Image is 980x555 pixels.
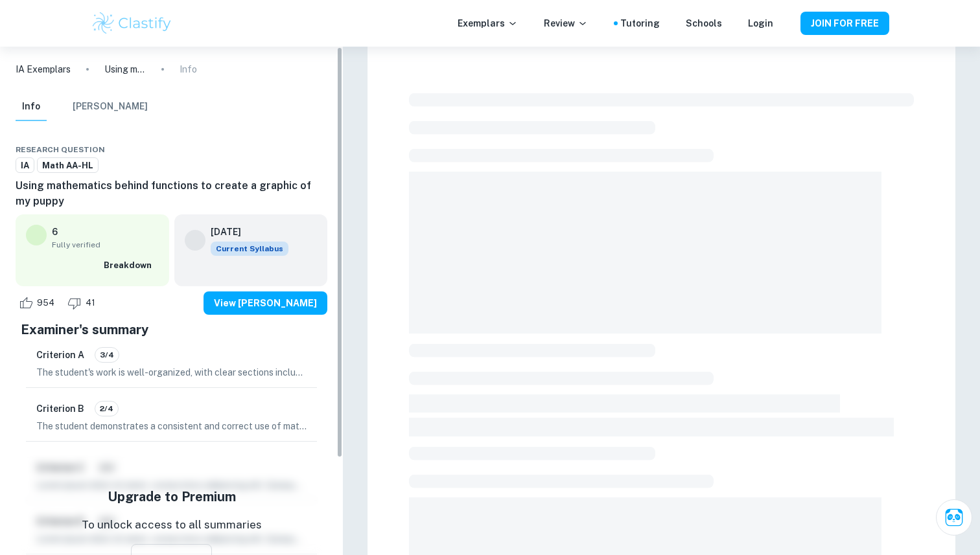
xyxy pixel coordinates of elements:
[291,142,301,157] div: Download
[16,157,34,174] a: IA
[278,142,288,157] div: Share
[800,12,889,35] button: JOIN FOR FREE
[36,365,307,379] p: The student's work is well-organized, with clear sections including introduction, body, and concl...
[784,20,790,27] button: Help and Feedback
[64,293,102,313] div: Dislike
[204,291,327,315] button: View [PERSON_NAME]
[16,62,71,76] a: IA Exemplars
[16,159,34,172] span: IA
[36,402,84,416] h6: Criterion B
[544,16,588,30] p: Review
[180,62,197,76] p: Info
[211,242,288,256] span: Current Syllabus
[73,93,148,121] button: [PERSON_NAME]
[16,293,62,313] div: Like
[78,297,102,310] span: 41
[620,16,660,30] a: Tutoring
[36,348,84,362] h6: Criterion A
[37,157,99,174] a: Math AA-HL
[16,178,327,209] h6: Using mathematics behind functions to create a graphic of my puppy
[95,403,118,414] span: 2/4
[16,93,47,121] button: Info
[211,225,278,239] h6: [DATE]
[30,297,62,310] span: 954
[104,62,146,76] p: Using mathematics behind functions to create a graphic of my puppy
[458,16,518,30] p: Exemplars
[317,142,327,157] div: Report issue
[16,144,105,155] span: Research question
[304,142,314,157] div: Bookmark
[52,239,159,251] span: Fully verified
[52,225,58,239] p: 6
[38,159,98,172] span: Math AA-HL
[82,517,262,534] p: To unlock access to all summaries
[95,349,119,361] span: 3/4
[36,419,307,433] p: The student demonstrates a consistent and correct use of mathematical notation, symbols, and term...
[91,10,173,36] img: Clastify logo
[686,16,722,30] a: Schools
[21,320,322,339] h5: Examiner's summary
[936,499,972,536] button: Ask Clai
[211,242,288,256] div: This exemplar is based on the current syllabus. Feel free to refer to it for inspiration/ideas wh...
[748,16,773,30] a: Login
[100,256,159,275] button: Breakdown
[108,487,236,506] h5: Upgrade to Premium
